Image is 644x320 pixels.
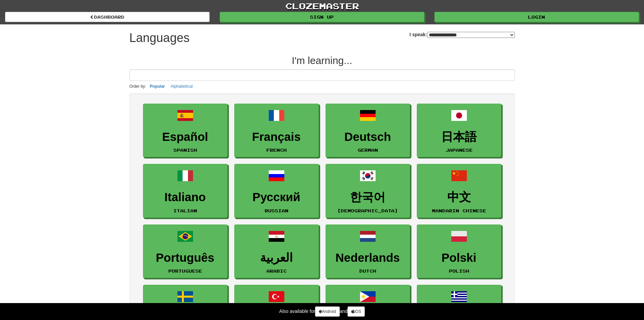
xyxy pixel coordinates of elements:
h3: 한국어 [329,191,406,204]
h3: العربية [238,251,315,264]
small: Mandarin Chinese [432,208,486,213]
h1: Languages [129,31,190,45]
h2: I'm learning... [129,55,515,66]
a: EspañolSpanish [143,104,228,157]
h3: Deutsch [329,130,406,144]
a: Sign up [220,12,424,22]
h3: Español [147,130,224,144]
small: Arabic [266,269,287,273]
h3: Italiano [147,191,224,204]
h3: Português [147,251,224,264]
h3: 日本語 [421,130,498,144]
a: Login [434,12,639,22]
a: PolskiPolish [417,225,501,278]
a: 한국어[DEMOGRAPHIC_DATA] [326,164,410,218]
a: 中文Mandarin Chinese [417,164,501,218]
h3: Français [238,130,315,144]
small: Japanese [446,148,473,152]
a: 日本語Japanese [417,104,501,157]
a: ItalianoItalian [143,164,228,218]
button: Alphabetical [169,83,195,90]
a: iOS [348,306,365,317]
small: Russian [265,208,288,213]
small: German [358,148,378,152]
small: Spanish [173,148,197,152]
a: PortuguêsPortuguese [143,225,228,278]
small: Order by: [129,84,146,89]
small: Portuguese [168,269,202,273]
small: Dutch [359,269,376,273]
select: I speak: [427,32,515,38]
h3: Русский [238,191,315,204]
small: Polish [449,269,469,273]
small: Italian [173,208,197,213]
a: dashboard [5,12,210,22]
h3: Polski [421,251,498,264]
small: French [266,148,287,152]
a: Android [315,306,339,317]
h3: Nederlands [329,251,406,264]
a: FrançaisFrench [234,104,319,157]
button: Popular [148,83,167,90]
label: I speak: [409,31,515,38]
a: NederlandsDutch [326,225,410,278]
a: DeutschGerman [326,104,410,157]
a: العربيةArabic [234,225,319,278]
a: РусскийRussian [234,164,319,218]
h3: 中文 [421,191,498,204]
small: [DEMOGRAPHIC_DATA] [337,208,398,213]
